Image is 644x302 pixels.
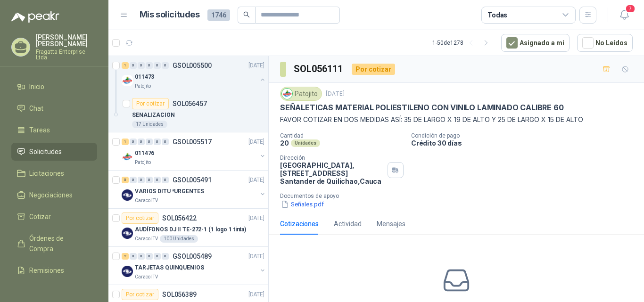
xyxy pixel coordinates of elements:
p: SOL056422 [162,215,197,221]
button: Señales.pdf [280,199,325,209]
a: Negociaciones [11,186,97,204]
div: Actividad [334,219,362,229]
p: Caracol TV [135,273,158,281]
div: 0 [146,62,153,69]
img: Company Logo [122,266,133,277]
a: Chat [11,99,97,117]
p: Documentos de apoyo [280,193,640,199]
a: Cotizar [11,208,97,226]
span: search [243,11,250,18]
div: 0 [154,62,161,69]
div: 0 [146,253,153,260]
div: Todas [487,10,507,20]
p: SENALIZACION [132,111,175,120]
p: FAVOR COTIZAR EN DOS MEDIDAS ASÍ: 35 DE LARGO X 19 DE ALTO Y 25 DE LARGO X 15 DE ALTO [280,114,633,125]
p: Condición de pago [411,132,640,139]
p: AUDÍFONOS DJ II TE-272-1 (1 logo 1 tinta) [135,225,246,234]
h1: Mis solicitudes [140,8,200,22]
span: Tareas [29,125,50,135]
div: 100 Unidades [160,235,198,243]
div: 1 [122,139,129,145]
p: 011476 [135,149,154,158]
span: Licitaciones [29,168,64,179]
a: 1 0 0 0 0 0 GSOL005517[DATE] Company Logo011476Patojito [122,136,266,166]
div: 0 [130,139,137,145]
p: Fragatta Enterprise Ltda [36,49,97,60]
button: Asignado a mi [501,34,570,52]
a: Tareas [11,121,97,139]
a: Remisiones [11,261,97,279]
p: 20 [280,139,289,147]
a: Solicitudes [11,143,97,161]
a: Por cotizarSOL056457SENALIZACION17 Unidades [108,94,268,132]
img: Logo peakr [11,11,59,23]
p: VARIOS DITU *URGENTES [135,187,204,196]
div: 0 [162,253,169,260]
div: 17 Unidades [132,121,167,128]
span: Órdenes de Compra [29,233,88,254]
p: Patojito [135,82,151,90]
button: 7 [616,7,633,24]
span: Negociaciones [29,190,73,200]
div: 1 - 50 de 1278 [432,35,494,50]
img: Company Logo [122,151,133,163]
p: [DATE] [248,214,264,223]
div: 2 [122,253,129,260]
p: GSOL005489 [173,253,212,260]
img: Company Logo [282,89,292,99]
div: 0 [162,62,169,69]
h3: SOL056111 [294,62,344,76]
a: 2 0 0 0 0 0 GSOL005489[DATE] Company LogoTARJETAS QUINQUENIOSCaracol TV [122,251,266,281]
div: 0 [138,62,145,69]
div: 0 [162,177,169,183]
p: GSOL005500 [173,62,212,69]
img: Company Logo [122,75,133,86]
p: [DATE] [326,90,345,98]
p: Crédito 30 días [411,139,640,147]
a: Órdenes de Compra [11,229,97,258]
p: [GEOGRAPHIC_DATA], [STREET_ADDRESS] Santander de Quilichao , Cauca [280,161,384,185]
span: 1746 [207,9,230,21]
div: Por cotizar [122,289,158,300]
div: Por cotizar [122,212,158,224]
p: TARJETAS QUINQUENIOS [135,263,204,272]
div: 0 [154,253,161,260]
p: GSOL005491 [173,177,212,183]
p: SOL056457 [173,100,207,107]
p: SOL056389 [162,291,197,298]
div: Unidades [291,139,320,147]
div: 0 [154,139,161,145]
div: 0 [138,177,145,183]
p: [DATE] [248,290,264,299]
span: 7 [625,4,636,13]
a: Licitaciones [11,164,97,182]
span: Cotizar [29,212,51,222]
div: 0 [162,139,169,145]
a: 5 0 0 0 0 0 GSOL005491[DATE] Company LogoVARIOS DITU *URGENTESCaracol TV [122,174,266,204]
p: Caracol TV [135,197,158,204]
p: SEÑALETICAS MATERIAL POLIESTILENO CON VINILO LAMINADO CALIBRE 60 [280,103,563,113]
div: Patojito [280,87,322,101]
div: Por cotizar [352,64,395,75]
div: 0 [138,139,145,145]
div: 0 [130,177,137,183]
p: [DATE] [248,252,264,261]
div: 0 [154,177,161,183]
a: 1 0 0 0 0 0 GSOL005500[DATE] Company Logo011473Patojito [122,60,266,90]
div: 0 [146,177,153,183]
p: [PERSON_NAME] [PERSON_NAME] [36,34,97,47]
p: Caracol TV [135,235,158,243]
a: Inicio [11,78,97,96]
span: Chat [29,103,43,114]
div: 0 [138,253,145,260]
p: [DATE] [248,61,264,70]
div: 5 [122,177,129,183]
div: Cotizaciones [280,219,319,229]
button: No Leídos [577,34,633,52]
span: Inicio [29,82,44,92]
span: Remisiones [29,265,64,276]
p: Dirección [280,155,384,161]
div: 0 [130,62,137,69]
div: 1 [122,62,129,69]
p: Patojito [135,159,151,166]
